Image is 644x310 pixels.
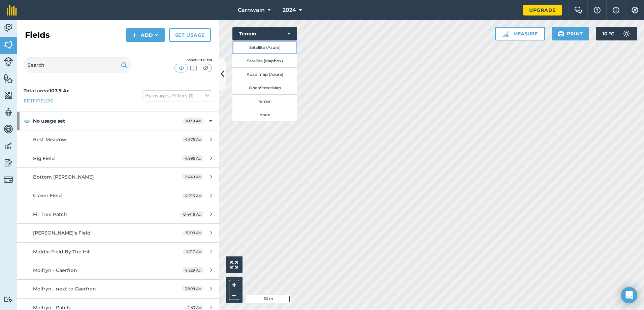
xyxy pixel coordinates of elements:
[229,280,239,290] button: +
[596,27,637,40] button: 10 °C
[503,30,509,37] img: Ruler icon
[4,158,13,168] img: svg+xml;base64,PD94bWwgdmVyc2lvbj0iMS4wIiBlbmNvZGluZz0idXRmLTgiPz4KPCEtLSBHZW5lcmF0b3I6IEFkb2JlIE...
[7,5,17,15] img: fieldmargin Logo
[232,27,297,40] button: Terrain
[620,27,633,40] img: svg+xml;base64,PD94bWwgdmVyc2lvbj0iMS4wIiBlbmNvZGluZz0idXRmLTgiPz4KPCEtLSBHZW5lcmF0b3I6IEFkb2JlIE...
[4,73,13,84] img: svg+xml;base64,PHN2ZyB4bWxucz0iaHR0cDovL3d3dy53My5vcmcvMjAwMC9zdmciIHdpZHRoPSI1NiIgaGVpZ2h0PSI2MC...
[182,286,203,291] span: 3.908 Ac
[33,112,183,130] strong: No usage set
[631,7,639,13] img: A cog icon
[126,28,165,42] button: Add
[24,88,69,94] strong: Total area : 107.9 Ac
[552,27,589,40] button: Print
[232,81,297,94] button: OpenStreetMap
[4,107,13,117] img: svg+xml;base64,PD94bWwgdmVyc2lvbj0iMS4wIiBlbmNvZGluZz0idXRmLTgiPz4KPCEtLSBHZW5lcmF0b3I6IEFkb2JlIE...
[558,30,564,38] img: svg+xml;base64,PHN2ZyB4bWxucz0iaHR0cDovL3d3dy53My5vcmcvMjAwMC9zdmciIHdpZHRoPSIxOSIgaGVpZ2h0PSIyNC...
[121,61,127,69] img: svg+xml;base64,PHN2ZyB4bWxucz0iaHR0cDovL3d3dy53My5vcmcvMjAwMC9zdmciIHdpZHRoPSIxOSIgaGVpZ2h0PSIyNC...
[180,211,203,217] span: 0.4416 Ac
[232,40,297,54] button: Satellite (Azure)
[593,7,601,13] img: A question mark icon
[232,94,297,108] button: Terrain
[17,168,219,186] a: Bottom [PERSON_NAME]2.449 Ac
[17,243,219,261] a: Middle Field By The Hill4.517 Ac
[201,65,210,71] img: svg+xml;base64,PHN2ZyB4bWxucz0iaHR0cDovL3d3dy53My5vcmcvMjAwMC9zdmciIHdpZHRoPSI1MCIgaGVpZ2h0PSI0MC...
[24,117,30,125] img: svg+xml;base64,PHN2ZyB4bWxucz0iaHR0cDovL3d3dy53My5vcmcvMjAwMC9zdmciIHdpZHRoPSIxOCIgaGVpZ2h0PSIyNC...
[183,230,203,236] span: 5.108 Ac
[17,130,219,149] a: Best Meadow4.675 Ac
[182,193,203,198] span: 4.296 Ac
[183,249,203,254] span: 4.517 Ac
[33,286,96,292] span: Molfryn - next to Caerfron
[603,27,614,40] span: 10 ° C
[4,296,13,303] img: svg+xml;base64,PD94bWwgdmVyc2lvbj0iMS4wIiBlbmNvZGluZz0idXRmLTgiPz4KPCEtLSBHZW5lcmF0b3I6IEFkb2JlIE...
[33,211,67,217] span: Fir Tree Patch
[33,136,66,143] span: Best Meadow
[33,249,91,255] span: Middle Field By The Hill
[174,58,212,63] div: Visibility: On
[230,261,238,269] img: Four arrows, one pointing top left, one top right, one bottom right and the last bottom left
[574,7,582,13] img: Two speech bubbles overlapping with the left bubble in the forefront
[613,6,619,14] img: svg+xml;base64,PHN2ZyB4bWxucz0iaHR0cDovL3d3dy53My5vcmcvMjAwMC9zdmciIHdpZHRoPSIxNyIgaGVpZ2h0PSIxNy...
[229,290,239,300] button: –
[33,267,77,273] span: Molfryn - Caerfron
[182,267,203,273] span: 6.329 Ac
[238,6,265,14] span: Carnwain
[177,65,186,71] img: svg+xml;base64,PHN2ZyB4bWxucz0iaHR0cDovL3d3dy53My5vcmcvMjAwMC9zdmciIHdpZHRoPSI1MCIgaGVpZ2h0PSI0MC...
[25,30,50,40] h2: Fields
[4,90,13,100] img: svg+xml;base64,PHN2ZyB4bWxucz0iaHR0cDovL3d3dy53My5vcmcvMjAwMC9zdmciIHdpZHRoPSI1NiIgaGVpZ2h0PSI2MC...
[142,90,212,101] button: By usages, Filters (1)
[132,31,137,39] img: svg+xml;base64,PHN2ZyB4bWxucz0iaHR0cDovL3d3dy53My5vcmcvMjAwMC9zdmciIHdpZHRoPSIxNCIgaGVpZ2h0PSIyNC...
[182,155,203,161] span: 4.895 Ac
[33,192,62,198] span: Clover Field
[523,5,562,15] a: Upgrade
[24,97,53,104] a: Edit fields
[17,261,219,279] a: Molfryn - Caerfron6.329 Ac
[4,175,13,184] img: svg+xml;base64,PD94bWwgdmVyc2lvbj0iMS4wIiBlbmNvZGluZz0idXRmLTgiPz4KPCEtLSBHZW5lcmF0b3I6IEFkb2JlIE...
[4,23,13,33] img: svg+xml;base64,PD94bWwgdmVyc2lvbj0iMS4wIiBlbmNvZGluZz0idXRmLTgiPz4KPCEtLSBHZW5lcmF0b3I6IEFkb2JlIE...
[4,40,13,50] img: svg+xml;base64,PHN2ZyB4bWxucz0iaHR0cDovL3d3dy53My5vcmcvMjAwMC9zdmciIHdpZHRoPSI1NiIgaGVpZ2h0PSI2MC...
[232,54,297,67] button: Satellite (Mapbox)
[17,280,219,298] a: Molfryn - next to Caerfron3.908 Ac
[4,57,13,66] img: svg+xml;base64,PD94bWwgdmVyc2lvbj0iMS4wIiBlbmNvZGluZz0idXRmLTgiPz4KPCEtLSBHZW5lcmF0b3I6IEFkb2JlIE...
[495,27,545,40] button: Measure
[4,141,13,151] img: svg+xml;base64,PD94bWwgdmVyc2lvbj0iMS4wIiBlbmNvZGluZz0idXRmLTgiPz4KPCEtLSBHZW5lcmF0b3I6IEFkb2JlIE...
[33,155,55,161] span: Big Field
[283,6,296,14] span: 2024
[621,287,637,303] div: Open Intercom Messenger
[189,65,198,71] img: svg+xml;base64,PHN2ZyB4bWxucz0iaHR0cDovL3d3dy53My5vcmcvMjAwMC9zdmciIHdpZHRoPSI1MCIgaGVpZ2h0PSI0MC...
[24,57,131,73] input: Search
[17,205,219,223] a: Fir Tree Patch0.4416 Ac
[169,28,211,42] a: Set usage
[33,174,94,180] span: Bottom [PERSON_NAME]
[186,119,201,123] strong: 107.9 Ac
[33,230,91,236] span: [PERSON_NAME]'s Field
[17,186,219,205] a: Clover Field4.296 Ac
[232,67,297,81] button: Road map (Azure)
[17,112,219,130] div: No usage set107.9 Ac
[17,149,219,167] a: Big Field4.895 Ac
[17,224,219,242] a: [PERSON_NAME]'s Field5.108 Ac
[182,136,203,142] span: 4.675 Ac
[232,108,297,121] button: none
[182,174,203,180] span: 2.449 Ac
[4,124,13,134] img: svg+xml;base64,PD94bWwgdmVyc2lvbj0iMS4wIiBlbmNvZGluZz0idXRmLTgiPz4KPCEtLSBHZW5lcmF0b3I6IEFkb2JlIE...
